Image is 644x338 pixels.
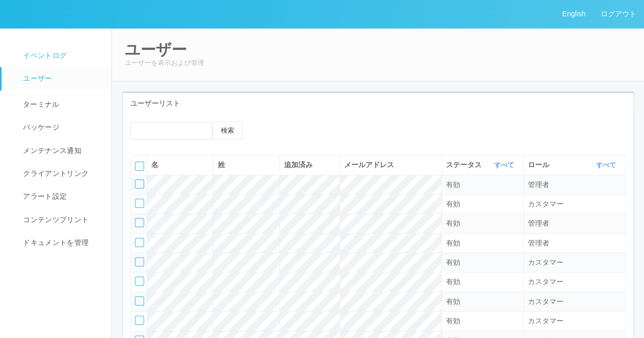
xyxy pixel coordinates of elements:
[2,67,121,90] a: ユーザー
[596,161,619,169] a: すべて
[125,41,631,58] h2: ユーザー
[20,100,60,108] span: ターミナル
[217,161,225,169] span: 姓
[212,121,243,140] button: 検索
[20,238,89,247] span: ドキュメントを管理
[20,146,81,155] span: メンテナンス通知
[528,316,621,326] div: カスタマー
[20,216,89,224] span: コンテンツプリント
[528,199,621,209] div: カスタマー
[20,123,60,131] span: パッケージ
[20,51,67,59] span: イベントログ
[528,276,621,287] div: カスタマー
[446,179,519,190] div: 有効
[2,116,121,139] a: パッケージ
[20,192,67,200] span: アラート設定
[528,218,621,229] div: 管理者
[344,160,437,170] div: メールアドレス
[446,218,519,229] div: 有効
[2,231,121,254] a: ドキュメントを管理
[284,161,313,169] span: 追加済み
[446,199,519,209] div: 有効
[2,162,121,185] a: クライアントリンク
[2,208,121,231] a: コンテンツプリント
[446,316,519,326] div: 有効
[528,160,552,170] span: ロール
[528,238,621,249] div: 管理者
[2,139,121,162] a: メンテナンス通知
[446,276,519,287] div: 有効
[528,296,621,307] div: カスタマー
[446,160,484,170] span: ステータス
[492,160,519,170] button: すべて
[125,58,631,68] p: ユーザーを表示および管理
[446,238,519,249] div: 有効
[123,93,633,114] div: ユーザーリスト
[494,161,517,169] a: すべて
[528,257,621,268] div: カスタマー
[151,161,158,169] span: 名
[2,90,121,116] a: ターミナル
[20,169,89,177] span: クライアントリンク
[2,44,121,67] a: イベントログ
[2,185,121,208] a: アラート設定
[594,160,621,170] button: すべて
[281,121,298,139] span: パスワードをリセット
[446,257,519,268] div: 有効
[20,74,52,82] span: ユーザー
[446,296,519,307] div: 有効
[528,179,621,190] div: 管理者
